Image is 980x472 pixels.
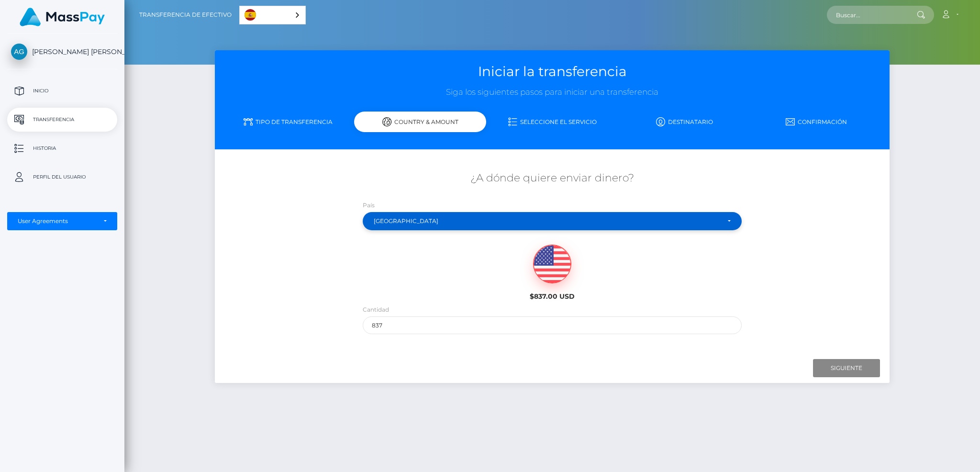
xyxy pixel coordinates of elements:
[18,217,96,225] div: User Agreements
[7,165,117,189] a: Perfil del usuario
[139,5,232,25] a: Transferencia de efectivo
[363,316,742,334] input: Cantidad a enviar en USD (Máximo: )
[374,217,720,225] div: [GEOGRAPHIC_DATA]
[813,359,880,377] input: Siguiente
[222,62,882,81] h3: Iniciar la transferencia
[750,113,882,130] a: Confirmación
[222,87,882,98] h3: Siga los siguientes pasos para iniciar una transferencia
[11,170,113,184] p: Perfil del usuario
[222,171,882,186] h5: ¿A dónde quiere enviar dinero?
[7,79,117,103] a: Inicio
[618,113,750,130] a: Destinatario
[11,84,113,98] p: Inicio
[7,47,117,56] span: [PERSON_NAME] [PERSON_NAME]
[363,305,389,314] label: Cantidad
[363,212,742,230] button: Mexico
[11,112,113,127] p: Transferencia
[7,108,117,132] a: Transferencia
[534,245,571,283] img: USD.png
[239,6,306,24] div: Language
[222,113,354,130] a: Tipo de transferencia
[486,113,618,130] a: Seleccione el servicio
[354,112,486,132] div: Country & Amount
[239,6,306,24] aside: Language selected: Español
[11,141,113,156] p: Historia
[466,292,639,301] h6: $837.00 USD
[827,6,917,24] input: Buscar...
[20,8,105,26] img: MassPay
[7,212,117,230] button: User Agreements
[363,201,375,210] label: País
[240,6,305,24] a: Español
[7,136,117,160] a: Historia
